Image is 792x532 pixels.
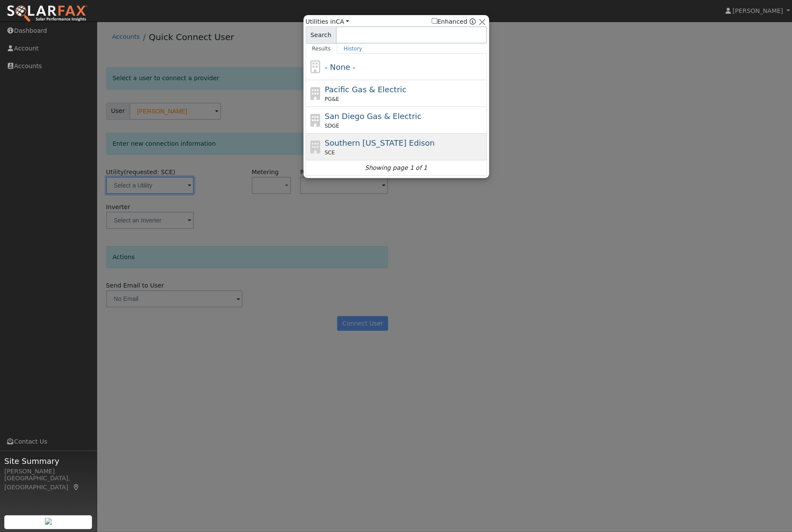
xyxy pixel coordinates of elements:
img: SolarFax [6,5,88,23]
span: Site Summary [4,455,92,467]
span: SDGE [325,122,339,130]
a: Enhanced Providers [469,18,475,25]
input: Enhanced [432,18,437,24]
a: History [337,44,369,54]
span: Search [306,26,336,44]
span: Show enhanced providers [432,17,476,26]
span: PG&E [325,95,339,103]
a: Map [73,484,80,491]
a: Results [306,44,338,54]
i: Showing page 1 of 1 [365,163,427,172]
img: retrieve [45,518,52,525]
span: Southern [US_STATE] Edison [325,138,435,147]
div: [GEOGRAPHIC_DATA], [GEOGRAPHIC_DATA] [4,474,92,492]
span: [PERSON_NAME] [732,7,783,14]
a: CA [336,18,349,25]
span: San Diego Gas & Electric [325,112,421,121]
span: - None - [325,63,355,72]
div: [PERSON_NAME] [4,467,92,476]
span: SCE [325,149,335,156]
span: Pacific Gas & Electric [325,85,406,94]
span: Utilities in [306,17,349,26]
label: Enhanced [432,17,467,26]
